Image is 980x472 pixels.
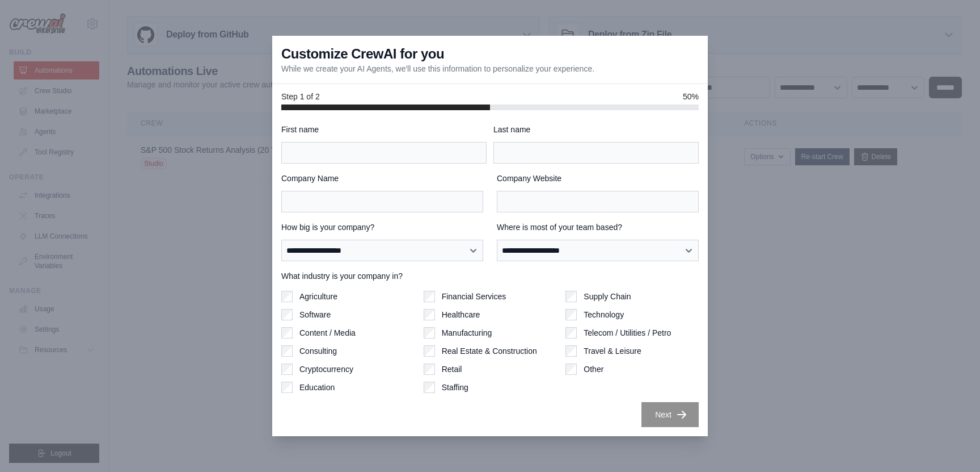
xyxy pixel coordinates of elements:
[683,91,699,102] span: 50%
[584,364,603,375] label: Other
[299,364,353,375] label: Cryptocurrency
[281,222,483,233] label: How big is your company?
[281,173,483,184] label: Company Name
[497,222,699,233] label: Where is most of your team based?
[493,124,699,135] label: Last name
[442,382,468,393] label: Staffing
[584,327,671,339] label: Telecom / Utilities / Petro
[281,45,444,63] h3: Customize CrewAI for you
[281,124,487,135] label: First name
[584,291,631,302] label: Supply Chain
[442,345,537,357] label: Real Estate & Construction
[299,327,356,339] label: Content / Media
[442,309,480,320] label: Healthcare
[281,63,594,74] p: While we create your AI Agents, we'll use this information to personalize your experience.
[299,309,331,320] label: Software
[281,270,699,282] label: What industry is your company in?
[299,382,335,393] label: Education
[281,91,320,102] span: Step 1 of 2
[299,291,337,302] label: Agriculture
[442,327,492,339] label: Manufacturing
[641,402,699,427] button: Next
[442,364,462,375] label: Retail
[584,345,641,357] label: Travel & Leisure
[584,309,624,320] label: Technology
[442,291,506,302] label: Financial Services
[497,173,699,184] label: Company Website
[299,345,337,357] label: Consulting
